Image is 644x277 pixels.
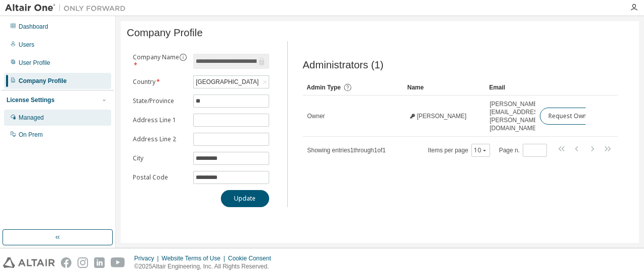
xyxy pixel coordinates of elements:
img: linkedin.svg [94,257,105,268]
span: [PERSON_NAME][EMAIL_ADDRESS][PERSON_NAME][DOMAIN_NAME] [490,100,543,132]
label: Address Line 1 [133,116,187,124]
div: On Prem [19,131,43,139]
label: Postal Code [133,173,187,181]
label: Address Line 2 [133,135,187,143]
span: Showing entries 1 through 1 of 1 [307,147,386,154]
label: City [133,154,187,162]
button: information [179,53,187,61]
img: youtube.svg [111,257,125,268]
span: Admin Type [307,84,341,91]
div: Email [489,79,531,96]
div: Company Profile [19,77,66,85]
span: Items per page [428,144,490,157]
button: 10 [474,146,488,154]
div: License Settings [7,96,54,104]
div: Website Terms of Use [162,254,228,262]
label: State/Province [133,97,187,105]
label: Company Name [133,53,187,69]
img: facebook.svg [61,257,71,268]
label: Country [133,78,187,86]
div: [GEOGRAPHIC_DATA] [194,76,260,87]
button: Request Owner Change [540,108,625,125]
div: Users [19,41,34,49]
span: Administrators (1) [303,59,384,71]
p: © 2025 Altair Engineering, Inc. All Rights Reserved. [134,262,277,271]
div: Cookie Consent [228,254,277,262]
div: [GEOGRAPHIC_DATA] [194,76,268,88]
div: Dashboard [19,23,48,31]
button: Update [221,190,269,207]
span: Owner [307,112,325,120]
span: Page n. [499,144,547,157]
div: Privacy [134,254,162,262]
span: [PERSON_NAME] [417,112,467,120]
div: User Profile [19,59,50,67]
img: altair_logo.svg [3,257,55,268]
div: Managed [19,114,44,122]
img: Altair One [5,3,131,13]
span: Company Profile [127,27,203,39]
div: Name [408,79,481,96]
img: instagram.svg [77,257,88,268]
